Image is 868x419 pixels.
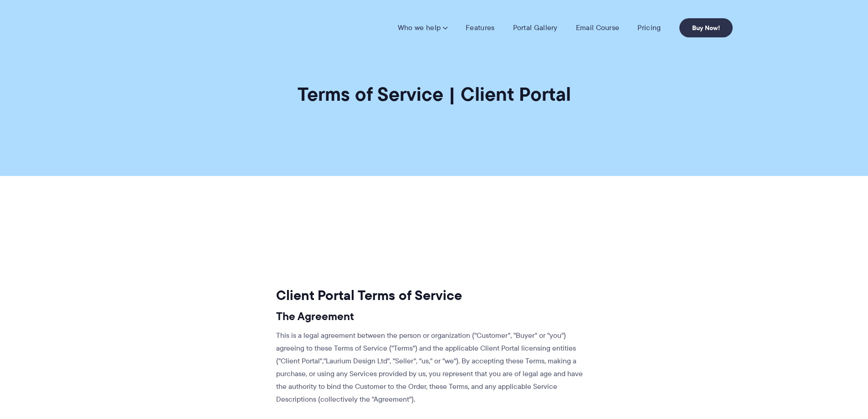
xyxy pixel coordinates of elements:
[298,82,571,106] h1: Terms of Service | Client Portal
[276,329,586,406] p: This is a legal agreement between the person or organization ("Customer", "Buyer" or "you") agree...
[513,23,558,32] a: Portal Gallery
[276,287,586,304] h2: Client Portal Terms of Service
[679,18,733,37] a: Buy Now!
[466,23,494,32] a: Features
[276,310,586,323] h3: The Agreement
[576,23,620,32] a: Email Course
[398,23,447,32] a: Who we help
[637,23,661,32] a: Pricing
